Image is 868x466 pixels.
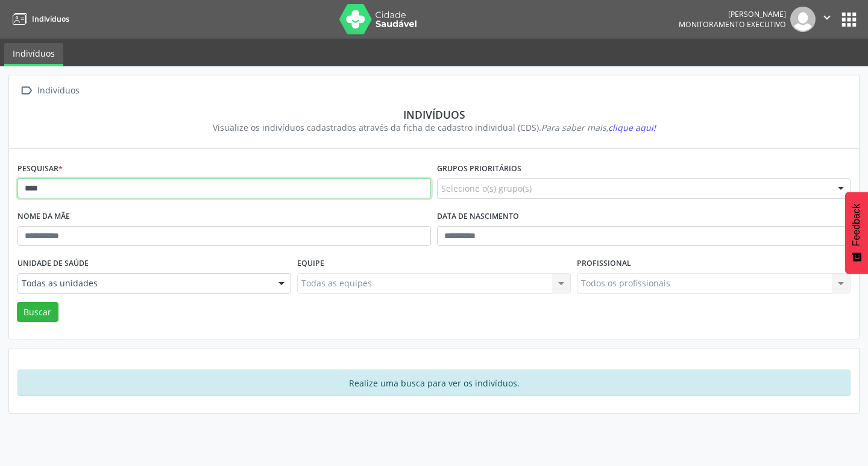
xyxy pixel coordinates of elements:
[297,254,324,273] label: Equipe
[577,254,631,273] label: Profissional
[17,302,58,323] button: Buscar
[17,207,70,226] label: Nome da mãe
[679,19,786,30] span: Monitoramento Executivo
[17,82,81,99] a:  Indivíduos
[845,192,868,274] button: Feedback - Mostrar pesquisa
[26,108,842,121] div: Indivíduos
[22,277,266,289] span: Todas as unidades
[437,207,519,226] label: Data de nascimento
[17,82,35,99] i: 
[8,9,69,29] a: Indivíduos
[541,122,656,133] i: Para saber mais,
[17,370,851,396] div: Realize uma busca para ver os indivíduos.
[851,204,862,246] span: Feedback
[679,9,786,19] div: [PERSON_NAME]
[4,43,63,66] a: Indivíduos
[790,7,816,32] img: img
[32,14,69,24] span: Indivíduos
[820,11,834,24] i: 
[17,160,63,178] label: Pesquisar
[608,122,656,133] span: clique aqui!
[441,182,532,195] span: Selecione o(s) grupo(s)
[26,121,842,134] div: Visualize os indivíduos cadastrados através da ficha de cadastro individual (CDS).
[816,7,838,32] button: 
[17,254,89,273] label: Unidade de saúde
[437,160,521,178] label: Grupos prioritários
[838,9,860,30] button: apps
[35,82,81,99] div: Indivíduos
